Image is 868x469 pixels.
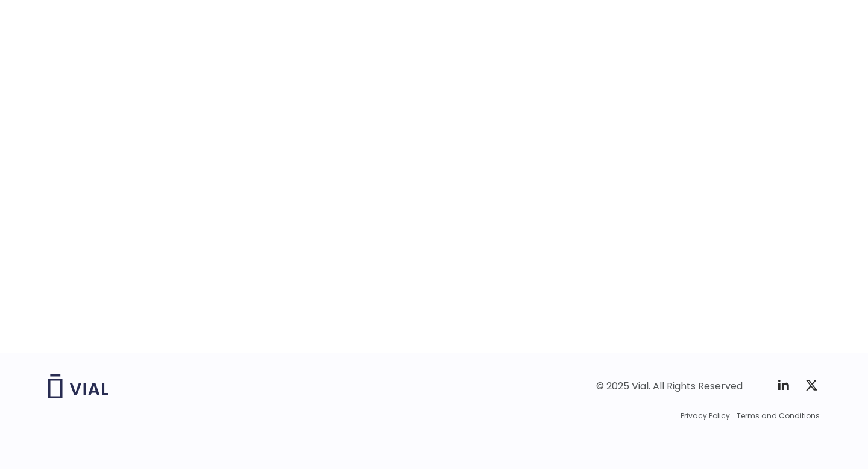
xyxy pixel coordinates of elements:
[681,411,730,421] a: Privacy Policy
[737,411,820,421] a: Terms and Conditions
[48,374,108,398] img: Vial logo wih "Vial" spelled out
[596,380,743,393] div: © 2025 Vial. All Rights Reserved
